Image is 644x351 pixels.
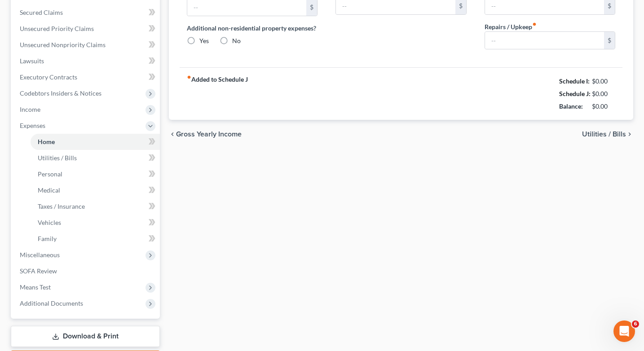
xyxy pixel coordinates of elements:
div: $ [604,32,615,49]
span: Income [20,105,40,113]
span: SOFA Review [20,267,57,275]
span: Unsecured Nonpriority Claims [20,41,106,48]
input: -- [485,32,604,49]
span: Expenses [20,122,45,129]
label: No [232,36,241,45]
a: Lawsuits [13,53,160,69]
a: Secured Claims [13,4,160,21]
span: Family [38,235,57,242]
i: chevron_right [626,131,633,138]
a: Taxes / Insurance [31,198,160,215]
span: Additional Documents [20,299,83,307]
i: chevron_left [169,131,176,138]
span: Utilities / Bills [582,131,626,138]
strong: Added to Schedule J [187,75,248,113]
span: Executory Contracts [20,73,77,81]
div: $0.00 [592,77,616,86]
button: Utilities / Bills chevron_right [582,131,633,138]
a: Vehicles [31,215,160,231]
strong: Schedule I: [559,77,590,85]
button: chevron_left Gross Yearly Income [169,131,242,138]
span: Utilities / Bills [38,154,77,162]
a: SOFA Review [13,263,160,279]
iframe: Intercom live chat [613,320,635,342]
span: Secured Claims [20,9,63,16]
span: Personal [38,170,62,178]
span: Codebtors Insiders & Notices [20,89,101,97]
span: 6 [632,320,639,328]
a: Medical [31,182,160,198]
span: Lawsuits [20,57,44,65]
div: $0.00 [592,89,616,98]
a: Unsecured Priority Claims [13,21,160,37]
span: Vehicles [38,219,61,226]
strong: Balance: [559,102,583,110]
span: Medical [38,186,60,194]
label: Repairs / Upkeep [485,22,537,31]
label: Yes [199,36,209,45]
a: Home [31,134,160,150]
i: fiber_manual_record [187,75,191,79]
div: $0.00 [592,102,616,111]
span: Miscellaneous [20,251,60,259]
strong: Schedule J: [559,90,591,97]
a: Unsecured Nonpriority Claims [13,37,160,53]
label: Additional non-residential property expenses? [187,23,318,33]
span: Home [38,138,55,145]
span: Gross Yearly Income [176,131,242,138]
span: Unsecured Priority Claims [20,25,94,32]
span: Means Test [20,283,51,291]
a: Personal [31,166,160,182]
a: Executory Contracts [13,69,160,85]
span: Taxes / Insurance [38,202,85,210]
a: Utilities / Bills [31,150,160,166]
i: fiber_manual_record [532,22,537,26]
a: Download & Print [11,326,160,347]
a: Family [31,231,160,247]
